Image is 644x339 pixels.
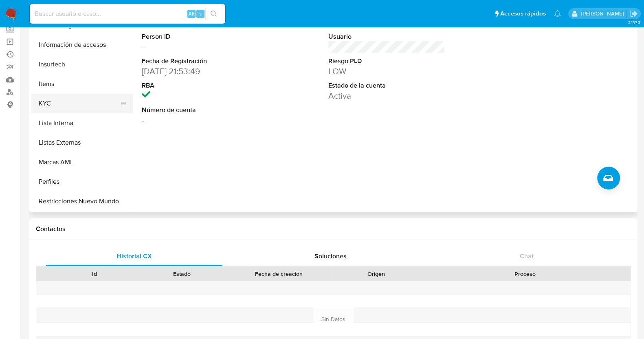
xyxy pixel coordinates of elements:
[142,106,258,114] dt: Número de cuenta
[31,172,133,192] button: Perfiles
[188,10,195,18] span: Alt
[56,270,132,278] div: Id
[554,10,561,17] a: Notificaciones
[144,270,220,278] div: Estado
[199,10,202,18] span: s
[338,270,414,278] div: Origen
[142,57,258,66] dt: Fecha de Registración
[426,270,625,278] div: Proceso
[328,81,445,90] dt: Estado de la cuenta
[231,270,327,278] div: Fecha de creación
[629,9,638,18] a: Salir
[31,152,133,172] button: Marcas AML
[328,90,445,101] dd: Activa
[142,41,258,53] dd: -
[520,251,534,261] span: Chat
[31,192,133,211] button: Restricciones Nuevo Mundo
[31,133,133,152] button: Listas Externas
[31,35,133,55] button: Información de accesos
[328,66,445,77] dd: LOW
[31,74,133,94] button: Items
[116,251,152,261] span: Historial CX
[142,66,258,77] dd: [DATE] 21:53:49
[580,10,626,18] p: francisco.martinezsilva@mercadolibre.com.mx
[31,55,133,74] button: Insurtech
[31,113,133,133] button: Lista Interna
[328,57,445,66] dt: Riesgo PLD
[314,251,347,261] span: Soluciones
[142,81,258,90] dt: RBA
[142,32,258,41] dt: Person ID
[500,9,546,18] span: Accesos rápidos
[31,94,127,113] button: KYC
[36,225,631,233] h1: Contactos
[142,114,258,126] dd: -
[328,32,445,41] dt: Usuario
[31,211,133,231] button: Tarjetas
[628,19,640,26] span: 3.157.3
[205,8,222,20] button: search-icon
[30,9,225,19] input: Buscar usuario o caso...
